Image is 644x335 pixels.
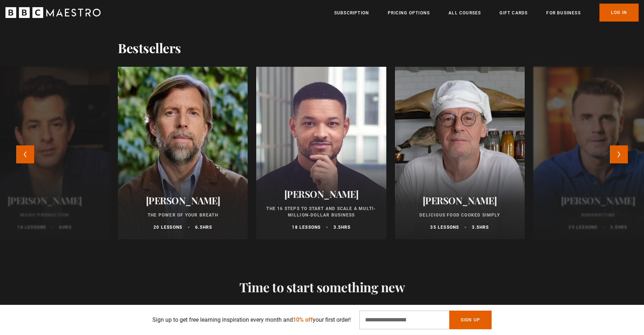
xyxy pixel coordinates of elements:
abbr: hrs [62,225,72,230]
p: 18 lessons [17,224,46,231]
abbr: hrs [479,225,489,230]
p: The Power of Your Breath [126,212,239,218]
p: 29 lessons [569,224,597,231]
abbr: hrs [203,225,212,230]
a: For business [546,9,580,17]
abbr: hrs [618,225,627,230]
a: Gift Cards [500,9,528,17]
svg: BBC Maestro [5,7,101,18]
a: Pricing Options [388,9,430,17]
h2: Bestsellers [118,40,181,55]
a: All Courses [448,9,481,17]
a: [PERSON_NAME] Delicious Food Cooked Simply 35 lessons 3.5hrs [395,67,525,239]
h2: Time to start something new [118,279,526,294]
nav: Primary [334,4,639,22]
p: Delicious Food Cooked Simply [404,212,516,218]
p: 3.5 [333,224,350,231]
abbr: hrs [341,225,351,230]
p: 18 lessons [292,224,321,231]
h2: [PERSON_NAME] [404,195,516,206]
h2: [PERSON_NAME] [126,195,239,206]
p: 6 [59,224,72,231]
p: 3.5 [610,224,627,231]
p: 6.5 [195,224,212,231]
a: [PERSON_NAME] The Power of Your Breath 20 lessons 6.5hrs [118,67,248,239]
p: 20 lessons [153,224,182,231]
p: 3.5 [472,224,489,231]
a: Subscription [334,9,369,17]
p: 35 lessons [430,224,459,231]
p: The 16 Steps to Start and Scale a Multi-million-Dollar Business [265,205,377,218]
button: Sign Up [449,311,492,329]
a: Log In [599,4,639,22]
p: Sign up to get free learning inspiration every month and your first order! [152,316,351,324]
a: [PERSON_NAME] The 16 Steps to Start and Scale a Multi-million-Dollar Business 18 lessons 3.5hrs [256,67,386,239]
span: 10% off [293,316,313,323]
h2: [PERSON_NAME] [265,189,377,200]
